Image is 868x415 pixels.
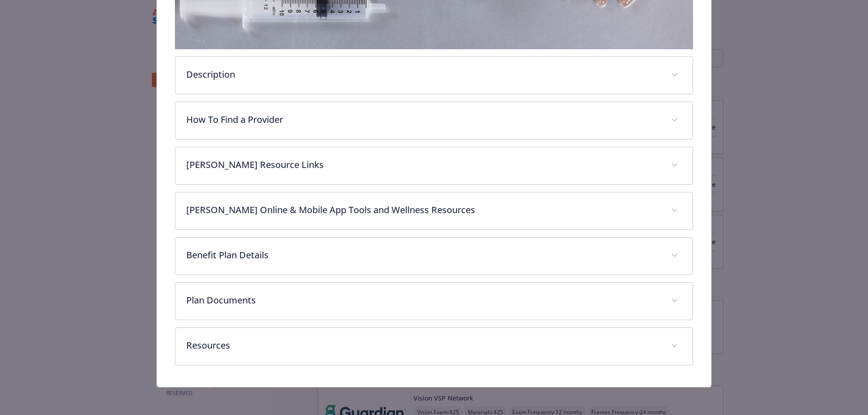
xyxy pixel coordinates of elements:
p: Benefit Plan Details [186,248,660,262]
p: Description [186,68,660,81]
div: Plan Documents [175,283,693,320]
div: Benefit Plan Details [175,238,693,275]
p: Resources [186,339,660,352]
p: How To Find a Provider [186,113,660,126]
div: Description [175,57,693,94]
p: [PERSON_NAME] Resource Links [186,158,660,172]
p: [PERSON_NAME] Online & Mobile App Tools and Wellness Resources [186,203,660,217]
div: [PERSON_NAME] Resource Links [175,147,693,184]
div: Resources [175,328,693,365]
div: How To Find a Provider [175,102,693,139]
p: Plan Documents [186,294,660,307]
div: [PERSON_NAME] Online & Mobile App Tools and Wellness Resources [175,192,693,229]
